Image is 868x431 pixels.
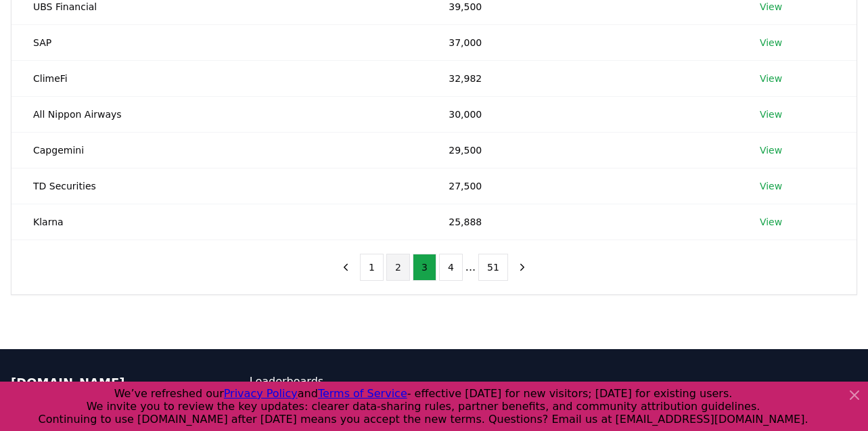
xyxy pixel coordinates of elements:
a: View [760,108,782,121]
button: 2 [386,254,410,281]
td: All Nippon Airways [12,96,427,132]
button: next page [511,254,534,281]
a: View [760,36,782,49]
li: ... [465,259,476,275]
a: Leaderboards [250,373,434,390]
td: 37,000 [427,24,738,60]
td: 25,888 [427,204,738,240]
td: SAP [12,24,427,60]
button: 4 [439,254,463,281]
td: 29,500 [427,132,738,168]
td: 32,982 [427,60,738,96]
a: View [760,72,782,85]
td: Klarna [12,204,427,240]
td: 30,000 [427,96,738,132]
td: TD Securities [12,168,427,204]
a: View [760,215,782,229]
button: 3 [413,254,436,281]
a: View [760,143,782,157]
button: 51 [478,254,508,281]
button: 1 [360,254,384,281]
p: [DOMAIN_NAME] [11,373,196,392]
td: ClimeFi [12,60,427,96]
td: Capgemini [12,132,427,168]
td: 27,500 [427,168,738,204]
button: previous page [334,254,357,281]
a: View [760,179,782,193]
